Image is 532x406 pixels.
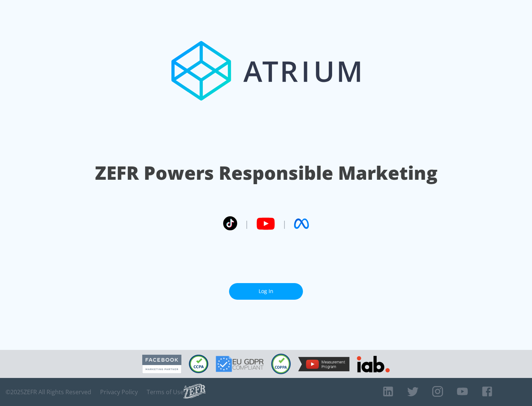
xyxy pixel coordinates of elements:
img: GDPR Compliant [216,356,264,372]
span: © 2025 ZEFR All Rights Reserved [6,388,91,396]
img: IAB [357,356,390,372]
span: | [245,218,249,229]
img: Facebook Marketing Partner [142,355,181,374]
img: CCPA Compliant [189,355,208,373]
img: COPPA Compliant [271,354,291,374]
h1: ZEFR Powers Responsible Marketing [95,160,437,186]
img: YouTube Measurement Program [298,357,349,371]
a: Terms of Use [147,388,184,396]
a: Log In [229,283,303,300]
span: | [282,218,287,229]
a: Privacy Policy [100,388,138,396]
